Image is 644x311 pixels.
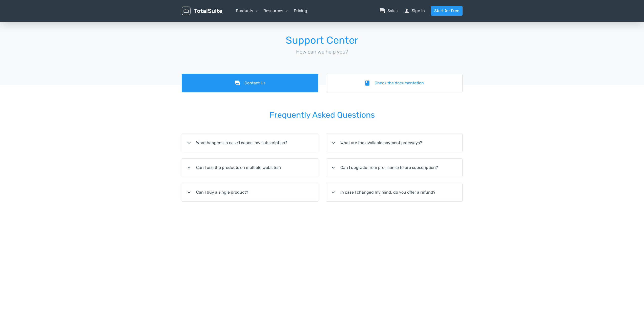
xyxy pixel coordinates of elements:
[234,80,240,86] i: forum
[294,8,307,14] a: Pricing
[186,140,192,146] i: expand_more
[182,134,318,152] summary: expand_moreWhat happens in case I cancel my subscription?
[379,8,398,14] a: question_answerSales
[236,8,258,13] a: Products
[330,165,336,171] i: expand_more
[186,189,192,195] i: expand_more
[186,165,192,171] i: expand_more
[326,159,462,177] summary: expand_moreCan I upgrade from pro license to pro subscription?
[182,7,222,15] img: TotalSuite for WordPress
[182,183,318,201] summary: expand_moreCan I buy a single product?
[330,140,336,146] i: expand_more
[326,134,462,152] summary: expand_moreWhat are the available payment gateways?
[326,74,463,92] a: bookCheck the documentation
[330,189,336,195] i: expand_more
[182,35,463,46] h1: Support Center
[263,8,288,13] a: Resources
[379,8,385,14] span: question_answer
[182,103,463,126] h2: Frequently Asked Questions
[182,74,318,92] a: forumContact Us
[404,8,425,14] a: personSign in
[182,159,318,177] summary: expand_moreCan I use the products on multiple websites?
[404,8,410,14] span: person
[431,6,463,16] a: Start for Free
[364,80,370,86] i: book
[326,183,462,201] summary: expand_moreIn case I changed my mind, do you offer a refund?
[182,48,463,56] p: How can we help you?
